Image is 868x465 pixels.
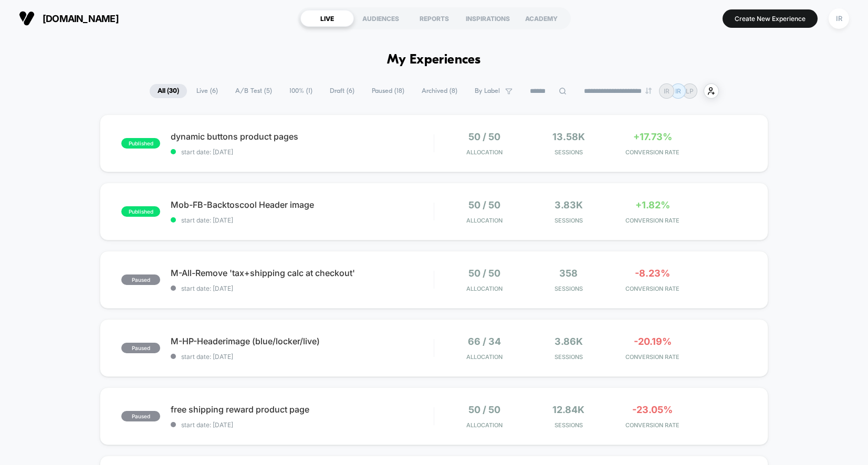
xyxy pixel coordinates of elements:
span: 358 [559,268,578,279]
div: IR [829,8,849,29]
p: IR [664,87,670,95]
span: M-HP-Headerimage (blue/locker/live) [171,336,434,346]
button: Create New Experience [723,9,818,28]
span: 100% ( 1 ) [281,84,320,98]
div: REPORTS [407,10,461,27]
div: AUDIENCES [354,10,407,27]
div: INSPIRATIONS [461,10,515,27]
span: Mob-FB-Backtoscool Header image [171,199,434,210]
div: LIVE [300,10,354,27]
span: -23.05% [632,404,673,415]
span: Allocation [466,353,503,361]
span: CONVERSION RATE [613,149,692,156]
span: [DOMAIN_NAME] [43,13,119,24]
span: All ( 30 ) [150,84,187,98]
span: 12.84k [552,404,584,415]
span: CONVERSION RATE [613,353,692,361]
span: start date: [DATE] [171,353,434,361]
span: published [121,138,160,149]
button: IR [825,8,852,29]
img: end [645,88,652,94]
span: Allocation [466,421,503,429]
span: Archived ( 8 ) [414,84,465,98]
span: Draft ( 6 ) [322,84,362,98]
span: CONVERSION RATE [613,285,692,292]
span: Sessions [529,353,608,361]
span: 50 / 50 [468,404,500,415]
span: paused [121,343,160,353]
span: published [121,206,160,217]
span: M-All-Remove 'tax+shipping calc at checkout' [171,268,434,278]
div: ACADEMY [515,10,568,27]
span: Sessions [529,217,608,224]
span: 50 / 50 [468,199,500,210]
span: Allocation [466,149,503,156]
span: +1.82% [635,199,670,210]
span: 3.86k [555,336,583,347]
span: Sessions [529,149,608,156]
span: start date: [DATE] [171,148,434,156]
span: 13.58k [552,131,585,142]
span: +17.73% [633,131,672,142]
h1: My Experiences [387,52,481,68]
p: LP [686,87,694,95]
span: By Label [475,87,500,95]
span: -8.23% [635,268,670,279]
span: start date: [DATE] [171,216,434,224]
span: 50 / 50 [468,131,500,142]
span: Sessions [529,285,608,292]
span: free shipping reward product page [171,404,434,415]
p: IR [675,87,681,95]
button: [DOMAIN_NAME] [16,10,122,27]
span: 3.83k [555,199,583,210]
span: 50 / 50 [468,268,500,279]
img: Visually logo [19,10,35,26]
span: -20.19% [634,336,672,347]
span: paused [121,411,160,421]
span: Allocation [466,285,503,292]
span: start date: [DATE] [171,421,434,429]
span: Paused ( 18 ) [364,84,412,98]
span: start date: [DATE] [171,284,434,292]
span: 66 / 34 [468,336,501,347]
span: Allocation [466,217,503,224]
span: Live ( 6 ) [189,84,226,98]
span: A/B Test ( 5 ) [227,84,280,98]
span: CONVERSION RATE [613,217,692,224]
span: dynamic buttons product pages [171,131,434,142]
span: Sessions [529,421,608,429]
span: paused [121,274,160,285]
span: CONVERSION RATE [613,421,692,429]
